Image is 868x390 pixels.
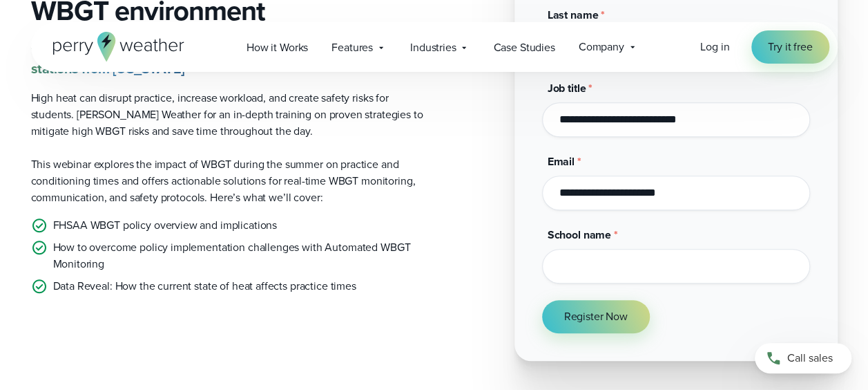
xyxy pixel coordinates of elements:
[548,80,586,96] span: Job title
[564,308,628,325] span: Register Now
[481,33,566,62] a: Case Studies
[410,39,456,56] span: Industries
[331,39,373,56] span: Features
[53,278,356,295] p: Data Reveal: How the current state of heat affects practice times
[700,39,729,55] a: Log in
[579,39,624,55] span: Company
[247,39,308,56] span: How it Works
[548,154,575,169] span: Email
[700,39,729,55] span: Log in
[542,300,650,333] button: Register Now
[548,227,611,243] span: School name
[755,343,851,373] a: Call sales
[235,33,320,62] a: How it Works
[548,7,599,23] span: Last name
[493,39,554,56] span: Case Studies
[768,39,812,55] span: Try it free
[787,350,833,366] span: Call sales
[31,90,423,140] p: High heat can disrupt practice, increase workload, and create safety risks for students. [PERSON_...
[751,30,829,64] a: Try it free
[53,239,423,272] p: How to overcome policy implementation challenges with Automated WBGT Monitoring
[53,217,278,234] p: FHSAA WBGT policy overview and implications
[31,156,423,206] p: This webinar explores the impact of WBGT during the summer on practice and conditioning times and...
